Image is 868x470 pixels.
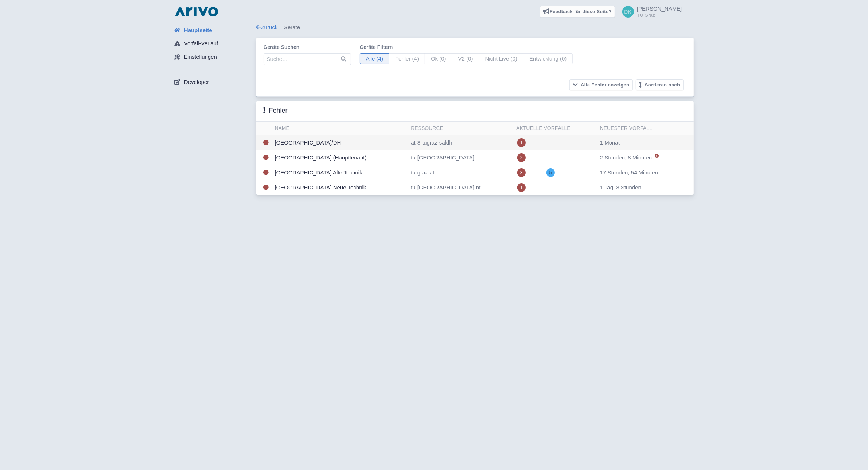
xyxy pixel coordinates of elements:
[169,50,256,64] a: Einstellungen
[517,138,526,147] span: 1
[600,169,658,176] span: 17 Stunden, 54 Minuten
[408,150,513,165] td: tu-[GEOGRAPHIC_DATA]
[637,5,682,12] span: [PERSON_NAME]
[408,180,513,195] td: tu-[GEOGRAPHIC_DATA]-nt
[264,43,351,51] label: Geräte suchen
[360,53,390,65] span: Alle (4)
[169,37,256,51] a: Vorfall-Verlauf
[513,122,597,135] th: Aktuelle Vorfälle
[264,53,351,65] input: Suche…
[272,165,408,180] td: [GEOGRAPHIC_DATA] Alte Technik
[184,53,217,61] span: Einstellungen
[636,79,684,90] button: Sortieren nach
[272,135,408,150] td: [GEOGRAPHIC_DATA]/DH
[272,122,408,135] th: Name
[169,75,256,89] a: Developer
[600,139,620,146] span: 1 Monat
[600,184,641,190] span: 1 Tag, 8 Stunden
[600,154,652,161] span: 2 Stunden, 8 Minuten
[597,122,694,135] th: Neuester Vorfall
[618,6,682,18] a: [PERSON_NAME] TU Graz
[452,53,479,65] span: V2 (0)
[360,43,573,51] label: Geräte filtern
[479,53,523,65] span: Nicht Live (0)
[184,26,212,35] span: Hauptseite
[256,24,278,30] a: Zurück
[272,180,408,195] td: [GEOGRAPHIC_DATA] Neue Technik
[546,168,555,177] span: 5
[637,13,682,18] small: TU Graz
[389,53,425,65] span: Fehler (4)
[173,6,220,18] img: logo
[169,23,256,37] a: Hauptseite
[569,79,633,90] button: Alle Fehler anzeigen
[408,165,513,180] td: tu-graz-at
[517,153,526,162] span: 2
[256,23,694,32] div: Geräte
[517,168,526,177] span: 3
[523,53,573,65] span: Entwicklung (0)
[184,39,218,48] span: Vorfall-Verlauf
[184,78,209,86] span: Developer
[517,183,526,192] span: 1
[408,135,513,150] td: at-8-tugraz-saldh
[272,150,408,165] td: [GEOGRAPHIC_DATA] (Haupttenant)
[264,107,288,115] h3: Fehler
[425,53,452,65] span: Ok (0)
[540,6,615,18] a: Feedback für diese Seite?
[408,122,513,135] th: Ressource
